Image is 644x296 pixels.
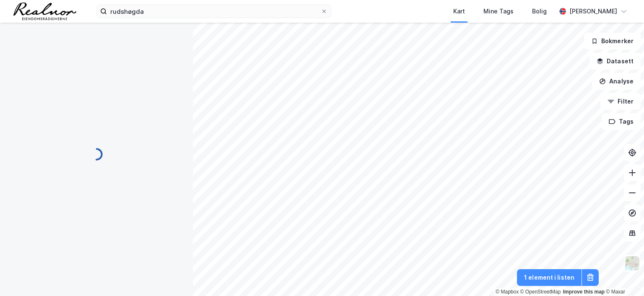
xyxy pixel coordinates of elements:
iframe: Chat Widget [602,256,644,296]
div: Bolig [532,6,547,16]
img: Z [624,255,640,271]
input: Søk på adresse, matrikkel, gårdeiere, leietakere eller personer [107,5,321,18]
div: Mine Tags [483,6,514,16]
div: [PERSON_NAME] [569,6,617,16]
button: Bokmerker [584,33,641,49]
button: Datasett [589,53,641,70]
a: OpenStreetMap [520,289,561,295]
img: realnor-logo.934646d98de889bb5806.png [13,3,76,20]
button: 1 element i listen [517,269,582,286]
a: Mapbox [496,289,519,295]
button: Analyse [592,73,641,90]
div: Kontrollprogram for chat [602,256,644,296]
a: Improve this map [563,289,605,295]
div: Kart [453,6,465,16]
img: spinner.a6d8c91a73a9ac5275cf975e30b51cfb.svg [90,148,103,161]
button: Filter [600,93,641,110]
button: Tags [602,113,641,130]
